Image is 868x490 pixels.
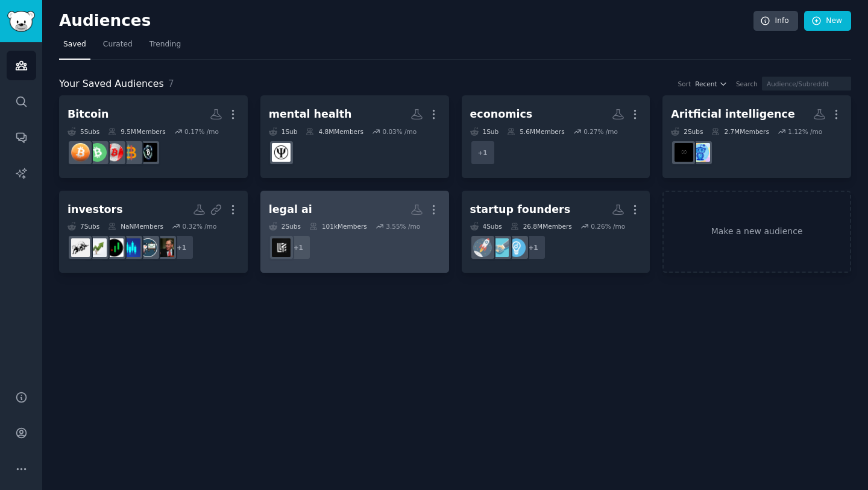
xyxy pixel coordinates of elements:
[183,222,217,231] div: 0.32 % /mo
[462,95,650,178] a: economics1Sub5.6MMembers0.27% /mo+1
[105,238,124,257] img: Daytrading
[108,222,163,231] div: NaN Members
[511,222,572,231] div: 26.8M Members
[168,78,174,89] span: 7
[269,202,312,217] div: legal ai
[105,143,124,162] img: BitcoinCA
[272,238,291,257] img: LawFirm
[108,127,165,136] div: 9.5M Members
[470,107,533,122] div: economics
[103,39,133,50] span: Curated
[59,77,164,92] span: Your Saved Audiences
[260,95,449,178] a: mental health1Sub4.8MMembers0.03% /mopsychology
[695,80,717,88] span: Recent
[521,235,546,260] div: + 1
[88,143,107,162] img: btc
[804,11,851,31] a: New
[145,35,185,60] a: Trending
[68,202,123,217] div: investors
[470,127,499,136] div: 1 Sub
[507,127,564,136] div: 5.6M Members
[68,127,99,136] div: 5 Sub s
[470,222,502,231] div: 4 Sub s
[507,238,526,257] img: Entrepreneur
[272,143,291,162] img: psychology
[59,95,248,178] a: Bitcoin5Subs9.5MMembers0.17% /moBitcoinNewsBitcoinMarketsBitcoinCAbtcBitcoin
[269,222,301,231] div: 2 Sub s
[260,191,449,273] a: legal ai2Subs101kMembers3.55% /mo+1LawFirm
[711,127,769,136] div: 2.7M Members
[269,107,352,122] div: mental health
[59,11,753,31] h2: Audiences
[59,35,90,60] a: Saved
[753,11,798,31] a: Info
[695,80,728,88] button: Recent
[470,202,571,217] div: startup founders
[68,222,99,231] div: 7 Sub s
[662,95,851,178] a: Aritficial intelligence2Subs2.7MMembers1.12% /moartificialArtificialInteligence
[462,191,650,273] a: startup founders4Subs26.8MMembers0.26% /mo+1Entrepreneurtechnologystartups
[382,127,417,136] div: 0.03 % /mo
[71,143,90,162] img: Bitcoin
[678,80,691,88] div: Sort
[286,235,311,260] div: + 1
[583,127,618,136] div: 0.27 % /mo
[490,238,509,257] img: technology
[122,238,140,257] img: StockMarket
[169,235,194,260] div: + 1
[269,127,298,136] div: 1 Sub
[675,143,693,162] img: ArtificialInteligence
[68,107,109,122] div: Bitcoin
[71,238,90,257] img: ETFs
[184,127,219,136] div: 0.17 % /mo
[736,80,758,88] div: Search
[139,143,157,162] img: BitcoinNews
[691,143,710,162] img: artificial
[386,222,420,231] div: 3.55 % /mo
[139,238,157,257] img: stocks
[156,238,174,257] img: Bogleheads
[762,77,851,91] input: Audience/Subreddit
[591,222,625,231] div: 0.26 % /mo
[470,140,495,165] div: + 1
[63,39,86,50] span: Saved
[306,127,363,136] div: 4.8M Members
[149,39,181,50] span: Trending
[309,222,367,231] div: 101k Members
[122,143,140,162] img: BitcoinMarkets
[88,238,107,257] img: investing
[473,238,492,257] img: startups
[59,191,248,273] a: investors7SubsNaNMembers0.32% /mo+1BogleheadsstocksStockMarketDaytradinginvestingETFs
[662,191,851,273] a: Make a new audience
[7,11,35,32] img: GummySearch logo
[99,35,137,60] a: Curated
[671,127,703,136] div: 2 Sub s
[671,107,795,122] div: Aritficial intelligence
[788,127,822,136] div: 1.12 % /mo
